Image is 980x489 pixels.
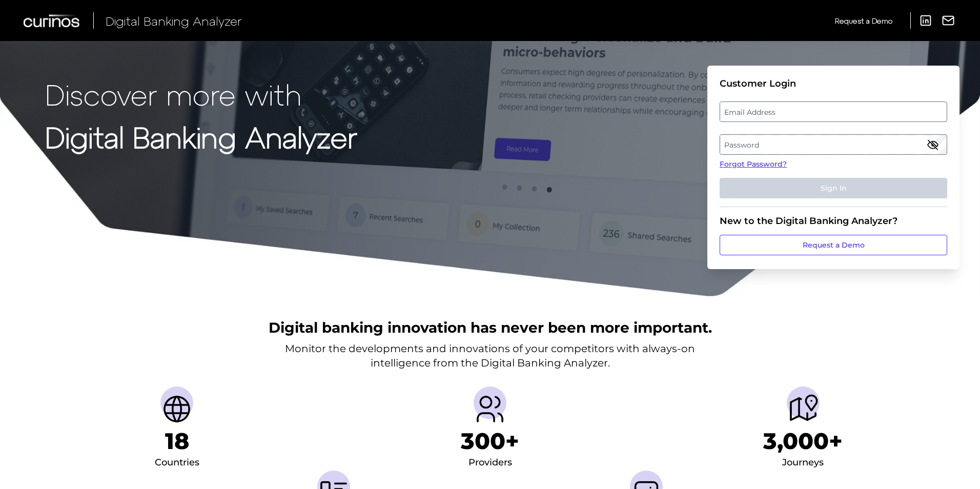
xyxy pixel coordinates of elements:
[165,427,189,455] h1: 18
[155,455,199,471] div: Countries
[720,178,947,198] button: Sign In
[720,135,946,154] label: Password
[45,119,357,154] strong: Digital Banking Analyzer
[106,13,242,28] span: Digital Banking Analyzer
[474,393,506,425] img: Providers
[787,393,820,425] img: Journeys
[720,215,947,227] div: New to the Digital Banking Analyzer?
[269,318,712,337] h2: Digital banking innovation has never been more important.
[835,16,892,25] span: Request a Demo
[461,427,519,455] h1: 300+
[160,393,193,425] img: Countries
[720,78,947,89] div: Customer Login
[24,14,81,27] img: Curinos
[835,12,892,29] a: Request a Demo
[720,103,946,121] label: Email Address
[285,341,695,370] p: Monitor the developments and innovations of your competitors with always-on intelligence from the...
[763,427,843,455] h1: 3,000+
[720,235,947,255] a: Request a Demo
[45,78,357,110] p: Discover more with
[468,455,512,471] div: Providers
[782,455,824,471] div: Journeys
[720,159,947,170] a: Forgot Password?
